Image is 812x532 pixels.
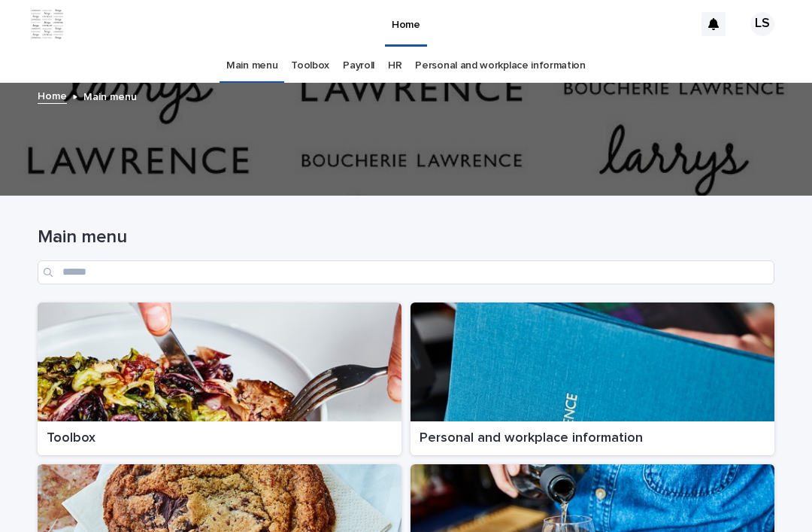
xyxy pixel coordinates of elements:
[750,12,774,36] div: LS
[38,260,774,284] input: Search
[343,48,374,84] a: Payroll
[411,302,774,456] a: Personal and workplace information
[38,302,401,456] a: Toolbox
[420,430,765,447] p: Personal and workplace information
[47,430,392,447] p: Toolbox
[226,48,277,84] a: Main menu
[38,87,67,104] a: Home
[388,48,401,84] a: HR
[291,48,329,84] a: Toolbox
[38,226,774,248] h1: Main menu
[415,48,585,84] a: Personal and workplace information
[83,87,137,104] p: Main menu
[30,9,64,39] img: ZpJWbK78RmCi9E4bZOpa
